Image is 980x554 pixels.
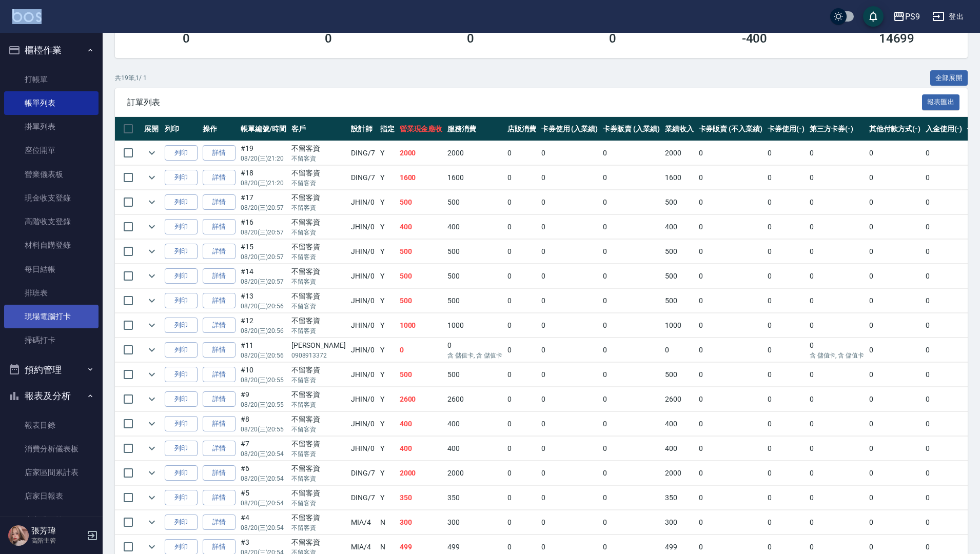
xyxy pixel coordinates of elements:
[923,264,965,288] td: 0
[203,194,236,210] a: 詳情
[241,228,286,237] p: 08/20 (三) 20:57
[765,387,807,411] td: 0
[923,190,965,214] td: 0
[4,233,99,257] a: 材料自購登錄
[662,190,696,214] td: 500
[144,318,160,333] button: expand row
[600,141,662,165] td: 0
[144,293,160,308] button: expand row
[165,293,198,309] button: 列印
[923,117,965,141] th: 入金使用(-)
[867,387,923,411] td: 0
[397,215,445,239] td: 400
[238,141,289,165] td: #19
[144,244,160,259] button: expand row
[539,289,601,313] td: 0
[505,166,539,190] td: 0
[505,240,539,264] td: 0
[505,264,539,288] td: 0
[539,338,601,362] td: 0
[539,264,601,288] td: 0
[348,117,378,141] th: 設計師
[397,264,445,288] td: 500
[807,338,867,362] td: 0
[238,117,289,141] th: 帳單編號/時間
[291,154,346,163] p: 不留客資
[165,416,198,432] button: 列印
[696,338,765,362] td: 0
[203,367,236,383] a: 詳情
[445,215,505,239] td: 400
[765,166,807,190] td: 0
[696,289,765,313] td: 0
[662,338,696,362] td: 0
[600,264,662,288] td: 0
[31,536,84,545] p: 高階主管
[600,240,662,264] td: 0
[238,412,289,436] td: #8
[165,441,198,457] button: 列印
[539,313,601,338] td: 0
[4,437,99,461] a: 消費分析儀表板
[378,338,397,362] td: Y
[291,400,346,409] p: 不留客資
[867,289,923,313] td: 0
[905,10,920,23] div: PS9
[127,97,922,108] span: 訂單列表
[923,313,965,338] td: 0
[348,166,378,190] td: DING /7
[765,313,807,338] td: 0
[765,141,807,165] td: 0
[923,215,965,239] td: 0
[742,31,768,46] h3: -400
[4,357,99,383] button: 預約管理
[144,490,160,505] button: expand row
[4,186,99,210] a: 現金收支登錄
[291,228,346,237] p: 不留客資
[397,313,445,338] td: 1000
[600,117,662,141] th: 卡券販賣 (入業績)
[203,490,236,506] a: 詳情
[348,387,378,411] td: JHIN /0
[397,363,445,387] td: 500
[144,416,160,431] button: expand row
[923,387,965,411] td: 0
[241,277,286,286] p: 08/20 (三) 20:57
[144,268,160,284] button: expand row
[291,242,346,252] div: 不留客資
[4,68,99,91] a: 打帳單
[12,9,42,22] img: Logo
[142,117,162,141] th: 展開
[4,163,99,186] a: 營業儀表板
[289,117,348,141] th: 客戶
[203,441,236,457] a: 詳情
[291,315,346,326] div: 不留客資
[291,143,346,154] div: 不留客資
[505,338,539,362] td: 0
[696,387,765,411] td: 0
[115,73,147,83] p: 共 19 筆, 1 / 1
[4,484,99,508] a: 店家日報表
[241,154,286,163] p: 08/20 (三) 21:20
[445,190,505,214] td: 500
[378,190,397,214] td: Y
[144,219,160,234] button: expand row
[696,215,765,239] td: 0
[696,240,765,264] td: 0
[348,338,378,362] td: JHIN /0
[165,145,198,161] button: 列印
[4,508,99,532] a: 店家排行榜
[378,215,397,239] td: Y
[165,170,198,186] button: 列印
[348,240,378,264] td: JHIN /0
[241,375,286,385] p: 08/20 (三) 20:55
[467,31,474,46] h3: 0
[165,490,198,506] button: 列印
[378,313,397,338] td: Y
[662,313,696,338] td: 1000
[165,465,198,481] button: 列印
[889,6,924,27] button: PS9
[241,203,286,212] p: 08/20 (三) 20:57
[662,387,696,411] td: 2600
[863,6,884,27] button: save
